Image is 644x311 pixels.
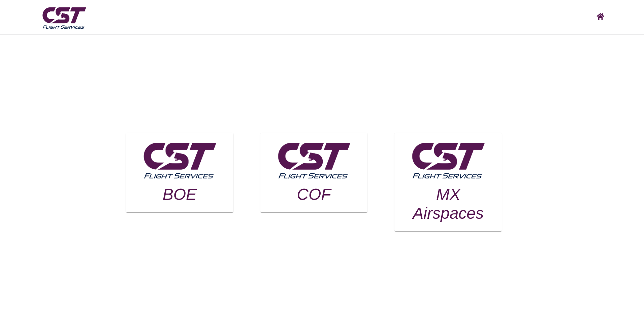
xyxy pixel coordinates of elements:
[269,185,359,204] h3: COF
[403,185,493,223] h3: MX Airspaces
[134,185,225,204] h3: BOE
[597,13,604,20] img: CST logo, click here to go home screen
[41,4,88,31] img: CST Flight Services logo
[141,138,219,182] img: BOE
[409,138,487,182] img: MX Airspaces
[275,138,353,182] img: COF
